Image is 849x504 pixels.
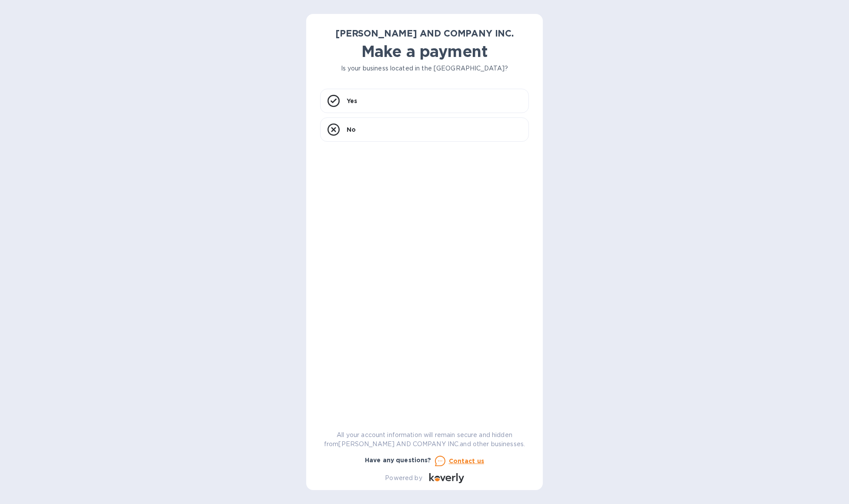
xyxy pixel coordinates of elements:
p: All your account information will remain secure and hidden from [PERSON_NAME] AND COMPANY INC. an... [320,431,529,449]
p: Is your business located in the [GEOGRAPHIC_DATA]? [320,64,529,73]
b: [PERSON_NAME] AND COMPANY INC. [335,28,514,39]
u: Contact us [449,457,485,464]
p: Yes [347,97,357,105]
p: No [347,125,356,134]
h1: Make a payment [320,42,529,60]
p: Powered by [385,474,422,483]
b: Have any questions? [365,457,431,464]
